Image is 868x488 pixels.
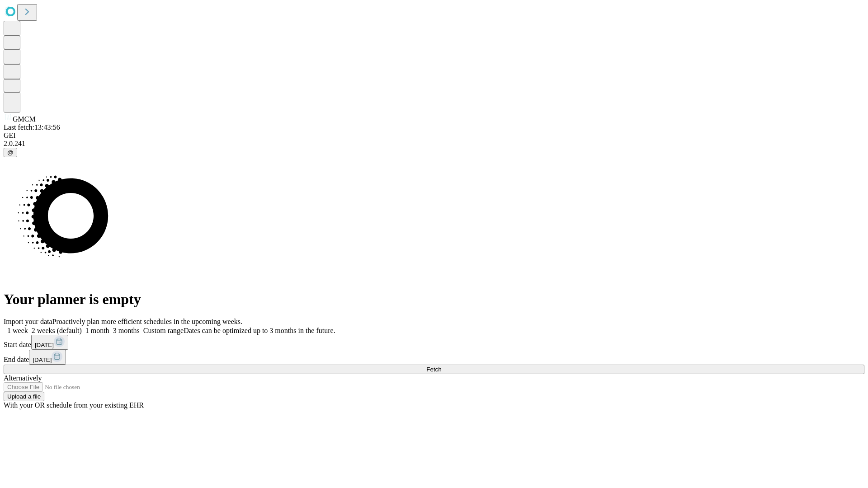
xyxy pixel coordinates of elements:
[52,318,242,325] span: Proactively plan more efficient schedules in the upcoming weeks.
[4,401,144,409] span: With your OR schedule from your existing EHR
[4,374,42,382] span: Alternatively
[85,327,109,334] span: 1 month
[4,392,44,401] button: Upload a file
[4,291,864,308] h1: Your planner is empty
[4,131,864,140] div: GEI
[184,327,335,334] span: Dates can be optimized up to 3 months in the future.
[33,357,52,363] span: [DATE]
[143,327,184,334] span: Custom range
[31,335,68,350] button: [DATE]
[32,327,82,334] span: 2 weeks (default)
[113,327,140,334] span: 3 months
[4,350,864,365] div: End date
[426,366,441,373] span: Fetch
[7,327,28,334] span: 1 week
[4,335,864,350] div: Start date
[4,365,864,374] button: Fetch
[4,318,52,325] span: Import your data
[4,148,17,157] button: @
[7,149,14,156] span: @
[4,140,864,148] div: 2.0.241
[29,350,66,365] button: [DATE]
[4,123,60,131] span: Last fetch: 13:43:56
[13,115,36,123] span: GMCM
[35,342,54,348] span: [DATE]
